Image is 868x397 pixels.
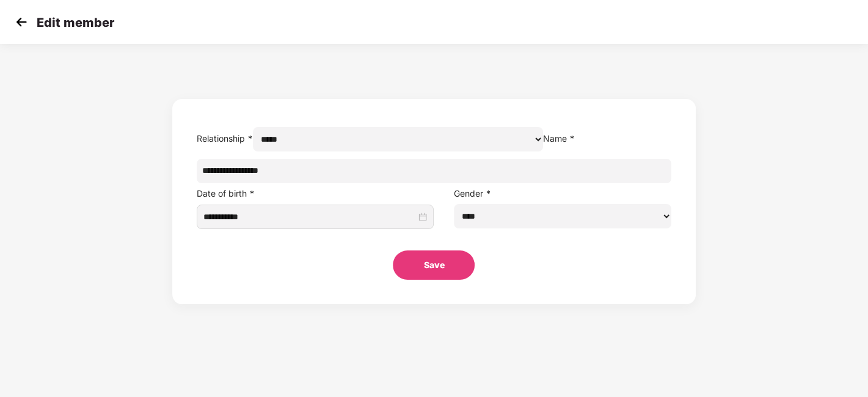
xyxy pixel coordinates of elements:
label: Gender * [454,188,491,198]
label: Name * [543,133,575,144]
img: svg+xml;base64,PHN2ZyB4bWxucz0iaHR0cDovL3d3dy53My5vcmcvMjAwMC9zdmciIHdpZHRoPSIzMCIgaGVpZ2h0PSIzMC... [12,13,31,31]
label: Date of birth * [197,188,255,198]
button: Save [393,250,475,280]
p: Edit member [37,15,114,30]
label: Relationship * [197,133,253,144]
